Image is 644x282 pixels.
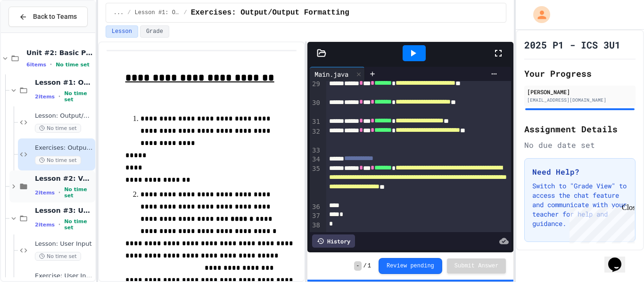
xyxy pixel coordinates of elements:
[447,258,506,274] button: Submit Answer
[368,262,371,270] span: 1
[527,97,633,104] div: [EMAIL_ADDRESS][DOMAIN_NAME]
[532,181,627,228] p: Switch to "Grade View" to access the chat feature and communicate with your teacher for help and ...
[127,9,131,16] span: /
[114,9,124,16] span: ...
[26,62,46,68] span: 6 items
[56,62,90,68] span: No time set
[310,127,322,146] div: 32
[354,261,361,271] span: -
[35,222,55,228] span: 2 items
[363,262,367,270] span: /
[35,206,93,215] span: Lesson #3: User Input
[310,98,322,117] div: 30
[35,156,81,165] span: No time set
[454,262,499,270] span: Submit Answer
[35,124,81,133] span: No time set
[191,7,349,18] span: Exercises: Output/Output Formatting
[64,218,93,231] span: No time set
[50,61,52,68] span: •
[58,189,60,196] span: •
[310,117,322,127] div: 31
[135,9,180,16] span: Lesson #1: Output/Output Formatting
[310,69,353,79] div: Main.java
[310,221,322,230] div: 38
[379,258,442,274] button: Review pending
[524,38,620,51] h1: 2025 P1 - ICS 3U1
[35,174,93,183] span: Lesson #2: Variables & Data Types
[35,190,55,196] span: 2 items
[524,67,636,80] h2: Your Progress
[33,12,77,22] span: Back to Teams
[4,4,65,60] div: Chat with us now!Close
[604,244,635,273] iframe: chat widget
[310,202,322,212] div: 36
[310,67,365,81] div: Main.java
[524,122,636,136] h2: Assignment Details
[58,93,60,100] span: •
[64,90,93,103] span: No time set
[312,234,355,248] div: History
[310,80,322,98] div: 29
[35,94,55,100] span: 2 items
[35,240,93,248] span: Lesson: User Input
[566,203,635,243] iframe: chat widget
[8,7,88,27] button: Back to Teams
[310,155,322,164] div: 34
[524,139,636,151] div: No due date set
[58,221,60,228] span: •
[26,48,93,57] span: Unit #2: Basic Programming Concepts
[527,88,633,96] div: [PERSON_NAME]
[310,146,322,155] div: 33
[140,25,169,38] button: Grade
[35,112,93,120] span: Lesson: Output/Output Formatting
[106,25,138,38] button: Lesson
[523,4,553,25] div: My Account
[310,164,322,202] div: 35
[35,144,93,152] span: Exercises: Output/Output Formatting
[310,211,322,221] div: 37
[184,9,187,16] span: /
[35,78,93,87] span: Lesson #1: Output/Output Formatting
[35,272,93,280] span: Exercise: User Input
[64,186,93,199] span: No time set
[35,252,81,261] span: No time set
[532,166,627,177] h3: Need Help?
